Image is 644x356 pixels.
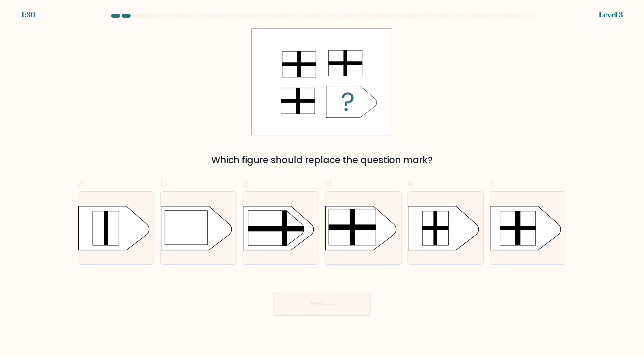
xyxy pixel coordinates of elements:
span: a. [78,176,87,191]
span: e. [407,176,416,191]
button: Next [273,292,371,316]
span: f. [490,176,495,191]
span: b. [160,176,169,191]
div: Which figure should replace the question mark? [82,153,562,167]
div: 1:30 [21,9,35,20]
div: Level 3 [599,9,623,20]
span: c. [243,176,251,191]
span: d. [325,176,334,191]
